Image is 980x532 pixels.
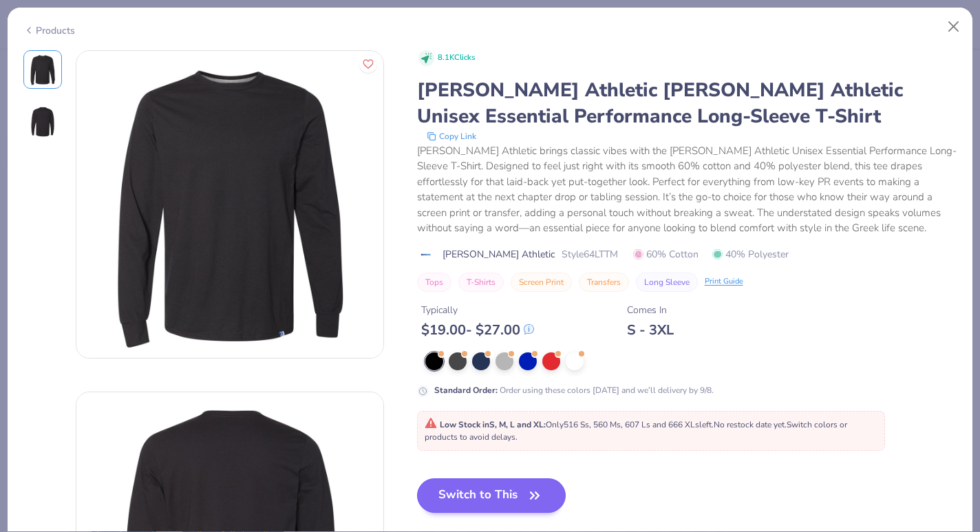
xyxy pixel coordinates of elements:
[423,129,480,143] button: copy to clipboard
[23,23,75,38] div: Products
[26,53,59,86] img: Front
[627,321,674,339] div: S - 3XL
[712,247,789,262] span: 40% Polyester
[438,52,475,64] span: 8.1K Clicks
[421,303,534,317] div: Typically
[417,77,957,129] div: [PERSON_NAME] Athletic [PERSON_NAME] Athletic Unisex Essential Performance Long-Sleeve T-Shirt
[633,247,699,262] span: 60% Cotton
[425,419,847,443] span: Only 516 Ss, 560 Ms, 607 Ls and 666 XLs left. Switch colors or products to avoid delays.
[714,419,787,430] span: No restock date yet.
[636,273,698,292] button: Long Sleeve
[443,247,555,262] span: [PERSON_NAME] Athletic
[562,247,618,262] span: Style 64LTTM
[417,143,957,236] div: [PERSON_NAME] Athletic brings classic vibes with the [PERSON_NAME] Athletic Unisex Essential Perf...
[440,419,546,430] strong: Low Stock in S, M, L and XL :
[627,303,674,317] div: Comes In
[434,384,714,396] div: Order using these colors [DATE] and we’ll delivery by 9/8.
[417,249,436,260] img: brand logo
[26,105,59,138] img: Back
[434,385,498,396] strong: Standard Order :
[417,273,451,292] button: Tops
[421,321,534,339] div: $ 19.00 - $ 27.00
[579,273,629,292] button: Transfers
[705,276,743,288] div: Print Guide
[941,14,967,40] button: Close
[76,51,383,358] img: Front
[511,273,572,292] button: Screen Print
[458,273,504,292] button: T-Shirts
[417,478,566,513] button: Switch to This
[359,55,377,73] button: Like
